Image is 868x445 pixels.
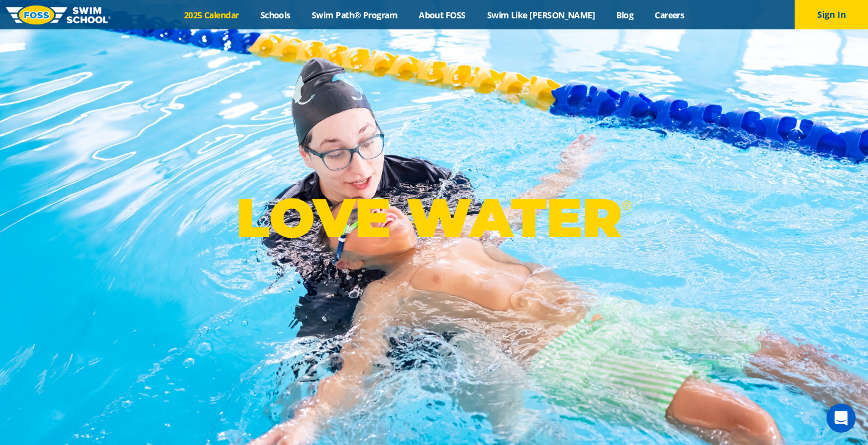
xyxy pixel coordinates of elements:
a: Schools [249,9,301,21]
p: LOVE WATER [236,185,631,251]
a: Blog [606,9,644,21]
iframe: Intercom live chat [826,403,856,433]
a: 2025 Calendar [173,9,249,21]
sup: ® [622,197,631,213]
img: FOSS Swim School Logo [6,6,111,24]
a: Careers [644,9,695,21]
a: Swim Path® Program [301,9,408,21]
a: About FOSS [408,9,477,21]
a: Swim Like [PERSON_NAME] [476,9,606,21]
